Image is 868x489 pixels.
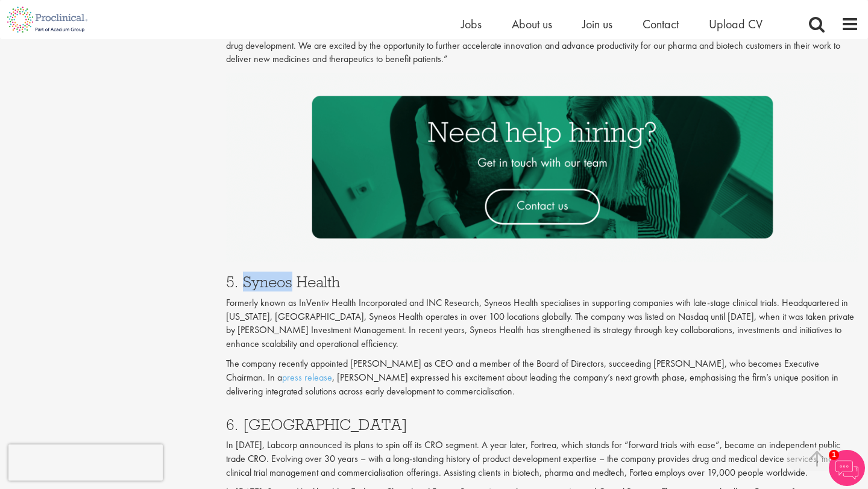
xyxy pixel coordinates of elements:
[643,16,679,32] a: Contact
[226,417,859,432] h3: 6. [GEOGRAPHIC_DATA]
[461,16,482,32] a: Jobs
[226,296,859,351] p: Formerly known as InVentiv Health Incorporated and INC Research, Syneos Health specialises in sup...
[282,371,332,384] a: press release
[829,450,839,460] span: 1
[226,274,859,290] h3: 5. Syneos Health
[582,16,612,32] a: Join us
[226,357,859,399] p: The company recently appointed [PERSON_NAME] as CEO and a member of the Board of Directors, succe...
[829,450,865,486] img: Chatbot
[512,16,552,32] a: About us
[226,438,859,480] p: In [DATE], Labcorp announced its plans to spin off its CRO segment. A year later, Fortrea, which ...
[709,16,763,32] a: Upload CV
[8,444,163,481] iframe: reCAPTCHA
